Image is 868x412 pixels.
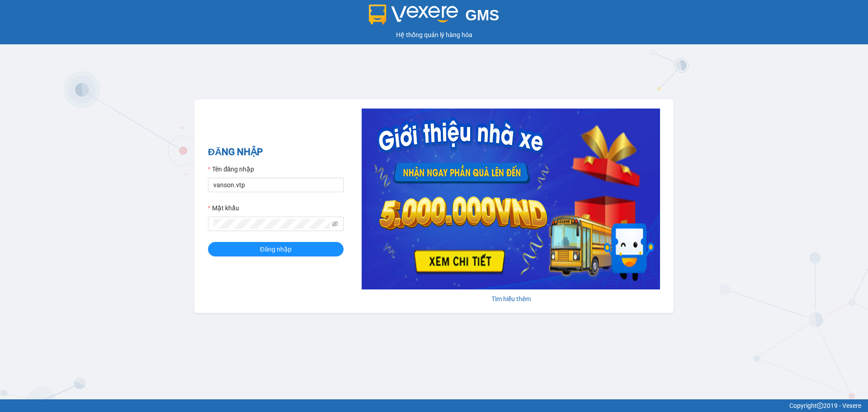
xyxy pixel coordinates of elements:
span: Đăng nhập [260,244,292,254]
div: Tìm hiểu thêm [362,294,660,304]
span: GMS [465,7,499,24]
a: GMS [369,14,500,21]
label: Mật khẩu [208,203,239,213]
input: Mật khẩu [213,219,330,229]
h2: ĐĂNG NHẬP [208,145,344,160]
div: Copyright 2019 - Vexere [7,401,861,411]
div: Hệ thống quản lý hàng hóa [2,30,866,40]
span: eye-invisible [332,221,338,227]
img: banner-0 [362,109,660,289]
img: logo 2 [369,5,458,24]
label: Tên đăng nhập [208,164,254,174]
span: copyright [817,403,823,409]
input: Tên đăng nhập [208,178,344,192]
button: Đăng nhập [208,242,344,256]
